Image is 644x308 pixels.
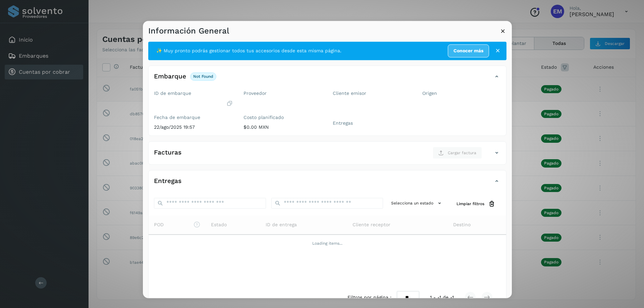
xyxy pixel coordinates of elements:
[156,47,341,54] span: ✨ Muy pronto podrás gestionar todos tus accesorios desde esta misma página.
[457,201,484,207] span: Limpiar filtros
[148,26,229,36] h3: Información General
[211,221,227,228] span: Estado
[149,71,506,88] div: Embarquenot found
[154,178,181,185] h4: Entregas
[388,198,446,209] button: Selecciona un estado
[266,221,297,228] span: ID de entrega
[149,147,506,164] div: FacturasCargar factura
[430,294,454,301] span: 1 - -1 de -1
[244,90,322,96] label: Proveedor
[154,90,233,96] label: ID de embarque
[448,44,489,57] a: Conocer más
[347,294,391,301] span: Filtros por página :
[154,115,233,121] label: Fecha de embarque
[154,149,181,157] h4: Facturas
[154,125,233,130] p: 22/ago/2025 19:57
[422,90,501,96] label: Origen
[154,221,200,228] span: POD
[149,176,506,192] div: Entregas
[353,221,390,228] span: Cliente receptor
[453,221,471,228] span: Destino
[333,90,412,96] label: Cliente emisor
[433,147,482,159] button: Cargar factura
[333,121,412,126] label: Entregas
[154,73,186,81] h4: Embarque
[193,74,213,79] p: not found
[244,125,322,130] p: $0.00 MXN
[451,198,501,210] button: Limpiar filtros
[448,150,476,156] span: Cargar factura
[149,235,506,252] td: Loading items...
[244,115,322,121] label: Costo planificado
